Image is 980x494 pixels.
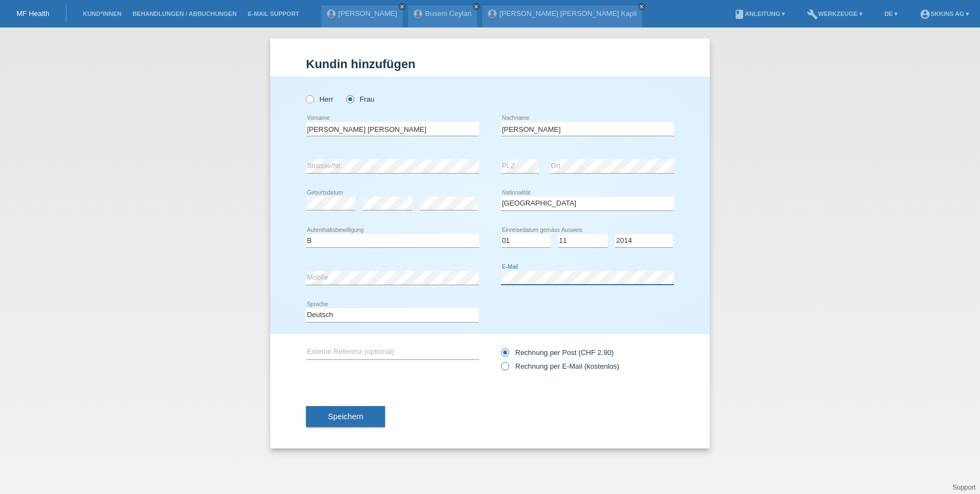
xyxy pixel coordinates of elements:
[399,4,405,9] i: close
[77,10,127,17] a: Kund*innen
[879,10,903,17] a: DE ▾
[16,9,49,18] a: MF Health
[472,3,480,10] a: close
[501,348,508,362] input: Rechnung per Post (CHF 2.90)
[425,9,472,18] a: Busem Ceylan
[499,9,637,18] a: [PERSON_NAME] [PERSON_NAME] Kapli
[306,95,333,103] label: Herr
[639,4,644,9] i: close
[920,9,931,20] i: account_circle
[801,10,868,17] a: buildWerkzeuge ▾
[346,95,353,102] input: Frau
[127,10,242,17] a: Behandlungen / Abbuchungen
[914,10,975,17] a: account_circleSKKINS AG ▾
[734,9,745,20] i: book
[501,348,614,357] label: Rechnung per Post (CHF 2.90)
[638,3,645,10] a: close
[306,95,313,102] input: Herr
[728,10,790,17] a: bookAnleitung ▾
[953,484,976,491] a: Support
[338,9,397,18] a: [PERSON_NAME]
[807,9,818,20] i: build
[501,362,508,376] input: Rechnung per E-Mail (kostenlos)
[501,362,619,370] label: Rechnung per E-Mail (kostenlos)
[346,95,374,103] label: Frau
[306,406,385,427] button: Speichern
[328,412,363,421] span: Speichern
[474,4,479,9] i: close
[398,3,406,10] a: close
[242,10,305,17] a: E-Mail Support
[306,57,674,71] h1: Kundin hinzufügen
